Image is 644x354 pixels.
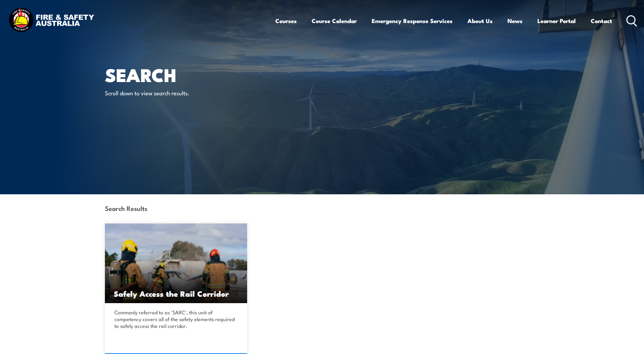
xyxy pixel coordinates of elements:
h1: Search [105,66,273,82]
a: Courses [275,12,297,30]
a: About Us [467,12,493,30]
h3: Safely Access the Rail Corridor [114,290,239,297]
strong: Search Results [105,203,147,213]
a: Safely Access the Rail Corridor [105,223,247,303]
a: Contact [591,12,612,30]
a: Emergency Response Services [372,12,453,30]
p: Scroll down to view search results. [105,89,229,97]
a: News [508,12,522,30]
a: Learner Portal [537,12,576,30]
a: Course Calendar [312,12,357,30]
p: Commonly referred to as 'SARC', this unit of competency covers all of the safety elements require... [114,309,236,329]
img: Fire Team Operations [105,223,247,303]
